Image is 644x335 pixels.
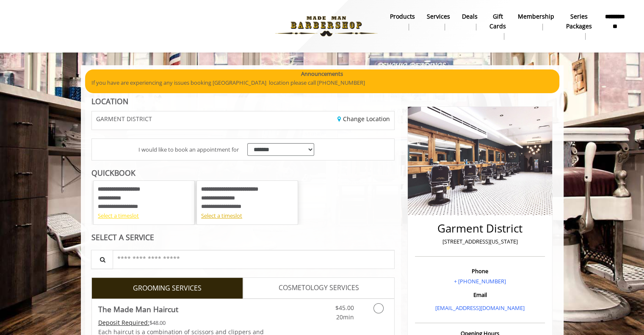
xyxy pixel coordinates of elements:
img: Made Man Barbershop logo [268,3,384,50]
span: This service needs some Advance to be paid before we block your appointment [98,318,149,327]
a: Productsproducts [384,11,421,33]
p: If you have are experiencing any issues booking [GEOGRAPHIC_DATA] location please call [PHONE_NUM... [91,78,553,87]
span: I would like to book an appointment for [138,145,239,154]
a: Change Location [337,115,390,123]
h3: Email [417,292,543,298]
h2: Garment District [417,222,543,235]
a: MembershipMembership [512,11,560,33]
b: Announcements [301,69,343,78]
span: $45.00 [335,304,354,312]
b: Deals [462,12,478,21]
b: QUICKBOOK [91,168,135,178]
a: Series packagesSeries packages [560,11,598,42]
p: [STREET_ADDRESS][US_STATE] [417,237,543,246]
div: Select a timeslot [201,211,293,220]
a: ServicesServices [421,11,456,33]
span: 20min [336,313,354,321]
b: LOCATION [91,96,128,106]
div: Select a timeslot [98,211,190,220]
a: Gift cardsgift cards [484,11,512,42]
b: products [390,12,415,21]
span: GARMENT DISTRICT [96,116,152,122]
button: Service Search [91,250,113,269]
span: GROOMING SERVICES [133,283,202,294]
a: DealsDeals [456,11,484,33]
b: Series packages [566,12,592,31]
b: The Made Man Haircut [98,303,178,315]
div: $48.00 [98,318,268,327]
h3: Phone [417,268,543,274]
span: COSMETOLOGY SERVICES [279,282,359,293]
b: Membership [518,12,554,21]
a: [EMAIL_ADDRESS][DOMAIN_NAME] [435,304,525,312]
a: + [PHONE_NUMBER] [454,277,506,285]
b: gift cards [489,12,506,31]
div: SELECT A SERVICE [91,233,395,241]
b: Services [427,12,450,21]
